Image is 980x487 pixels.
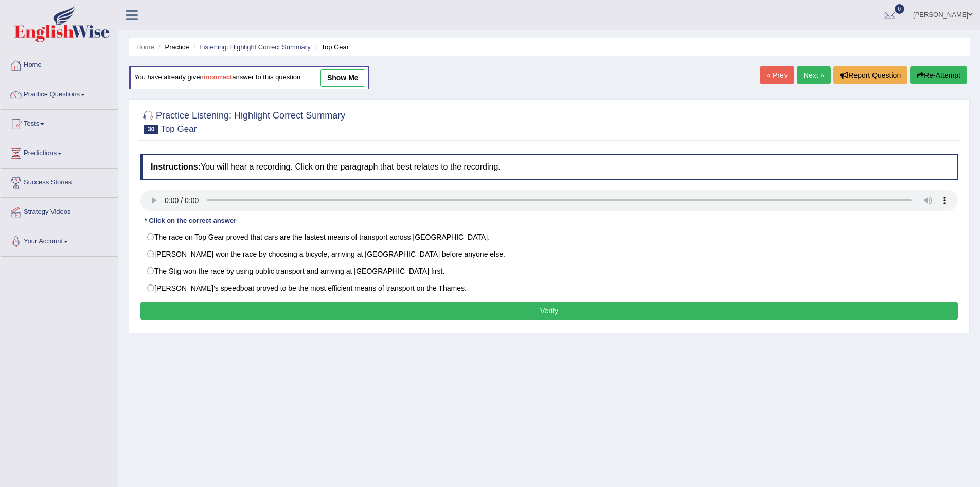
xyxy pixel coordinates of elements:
label: The race on Top Gear proved that cars are the fastest means of transport across [GEOGRAPHIC_DATA]. [140,228,958,246]
b: Instructions: [151,162,201,171]
b: incorrect [204,74,233,81]
a: Success Stories [1,169,118,194]
span: 30 [144,125,158,134]
span: 0 [895,4,905,14]
a: show me [320,69,365,87]
a: Home [136,43,154,51]
label: The Stig won the race by using public transport and arriving at [GEOGRAPHIC_DATA] first. [140,262,958,280]
button: Verify [140,302,958,320]
a: Strategy Videos [1,198,118,224]
a: Your Account [1,227,118,253]
div: You have already given answer to this question [129,66,369,89]
label: [PERSON_NAME] won the race by choosing a bicycle, arriving at [GEOGRAPHIC_DATA] before anyone else. [140,245,958,263]
li: Practice [156,42,189,52]
label: [PERSON_NAME]'s speedboat proved to be the most efficient means of transport on the Thames. [140,279,958,297]
button: Report Question [833,66,907,84]
h4: You will hear a recording. Click on the paragraph that best relates to the recording. [140,154,958,180]
a: Listening: Highlight Correct Summary [200,43,310,51]
a: « Prev [760,66,794,84]
h2: Practice Listening: Highlight Correct Summary [140,108,345,134]
li: Top Gear [312,42,349,52]
a: Tests [1,110,118,136]
small: Top Gear [161,124,197,134]
a: Practice Questions [1,80,118,106]
a: Next » [797,66,831,84]
a: Home [1,51,118,77]
div: * Click on the correct answer [140,216,240,226]
button: Re-Attempt [910,66,967,84]
a: Predictions [1,139,118,165]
